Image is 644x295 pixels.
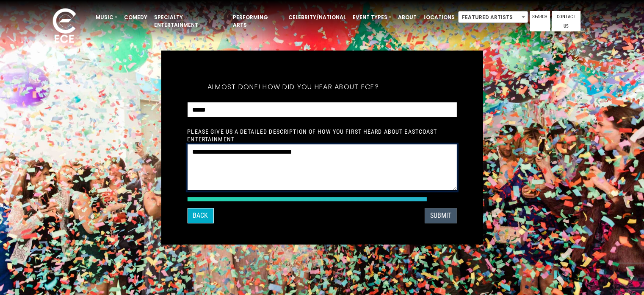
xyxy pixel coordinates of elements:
[458,11,528,23] span: Featured Artists
[349,10,395,25] a: Event Types
[425,208,457,223] button: SUBMIT
[187,208,213,223] button: Back
[187,128,457,143] label: Please give us a detailed description of how you first heard about EastCoast Entertainment
[151,10,229,32] a: Specialty Entertainment
[187,72,399,102] h5: Almost done! How did you hear about ECE?
[420,10,458,25] a: Locations
[121,10,151,25] a: Comedy
[92,10,121,25] a: Music
[285,10,349,25] a: Celebrity/National
[459,11,528,23] span: Featured Artists
[229,10,285,32] a: Performing Arts
[187,102,456,118] select: How did you hear about ECE
[43,6,86,47] img: ece_new_logo_whitev2-1.png
[552,11,580,31] a: Contact Us
[530,11,550,31] a: Search
[395,10,420,25] a: About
